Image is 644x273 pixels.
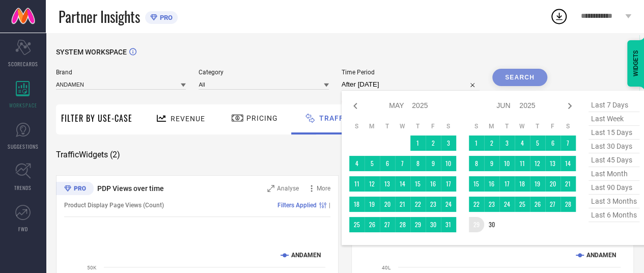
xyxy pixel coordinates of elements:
[329,202,330,209] span: |
[426,156,441,171] td: Fri May 09 2025
[349,176,365,192] td: Sun May 11 2025
[441,135,456,151] td: Sat May 03 2025
[56,182,94,197] div: Premium
[64,202,164,209] span: Product Display Page Views (Count)
[426,122,441,130] th: Friday
[561,156,576,171] td: Sat Jun 14 2025
[18,225,28,233] span: FWD
[484,156,499,171] td: Mon Jun 09 2025
[8,143,39,150] span: SUGGESTIONS
[171,115,205,123] span: Revenue
[530,197,545,212] td: Thu Jun 26 2025
[441,156,456,171] td: Sat May 10 2025
[426,176,441,192] td: Fri May 16 2025
[530,176,545,192] td: Thu Jun 19 2025
[365,122,380,130] th: Monday
[410,176,426,192] td: Thu May 15 2025
[199,69,328,76] span: Category
[291,252,321,259] text: ANDAMEN
[365,197,380,212] td: Mon May 19 2025
[561,197,576,212] td: Sat Jun 28 2025
[545,135,561,151] td: Fri Jun 06 2025
[586,252,616,259] text: ANDAMEN
[349,217,365,232] td: Sun May 25 2025
[545,197,561,212] td: Fri Jun 27 2025
[499,122,515,130] th: Tuesday
[277,202,317,209] span: Filters Applied
[426,217,441,232] td: Fri May 30 2025
[499,156,515,171] td: Tue Jun 10 2025
[56,69,186,76] span: Brand
[410,156,426,171] td: Thu May 08 2025
[484,122,499,130] th: Monday
[515,197,530,212] td: Wed Jun 25 2025
[8,60,38,68] span: SCORECARDS
[469,135,484,151] td: Sun Jun 01 2025
[589,181,639,195] span: last 90 days
[589,195,639,208] span: last 3 months
[97,184,164,193] span: PDP Views over time
[499,176,515,192] td: Tue Jun 17 2025
[564,100,576,112] div: Next month
[561,122,576,130] th: Saturday
[545,122,561,130] th: Friday
[589,167,639,181] span: last month
[484,176,499,192] td: Mon Jun 16 2025
[589,153,639,167] span: last 45 days
[349,197,365,212] td: Sun May 18 2025
[319,114,351,122] span: Traffic
[561,176,576,192] td: Sat Jun 21 2025
[484,135,499,151] td: Mon Jun 02 2025
[545,156,561,171] td: Fri Jun 13 2025
[410,217,426,232] td: Thu May 29 2025
[469,122,484,130] th: Sunday
[349,122,365,130] th: Sunday
[499,197,515,212] td: Tue Jun 24 2025
[380,156,395,171] td: Tue May 06 2025
[426,197,441,212] td: Fri May 23 2025
[515,156,530,171] td: Wed Jun 11 2025
[59,6,140,27] span: Partner Insights
[365,156,380,171] td: Mon May 05 2025
[530,156,545,171] td: Thu Jun 12 2025
[589,208,639,222] span: last 6 months
[515,135,530,151] td: Wed Jun 04 2025
[395,176,410,192] td: Wed May 14 2025
[56,48,127,56] span: SYSTEM WORKSPACE
[342,78,480,91] input: Select time period
[380,122,395,130] th: Tuesday
[56,150,120,160] span: Traffic Widgets ( 2 )
[441,197,456,212] td: Sat May 24 2025
[317,185,330,192] span: More
[410,122,426,130] th: Thursday
[499,135,515,151] td: Tue Jun 03 2025
[365,217,380,232] td: Mon May 26 2025
[530,122,545,130] th: Thursday
[589,140,639,153] span: last 30 days
[550,7,568,25] div: Open download list
[246,114,278,122] span: Pricing
[530,135,545,151] td: Thu Jun 05 2025
[157,14,173,21] span: PRO
[382,265,391,270] text: 40L
[61,112,132,124] span: Filter By Use-Case
[469,197,484,212] td: Sun Jun 22 2025
[395,122,410,130] th: Wednesday
[342,69,480,76] span: Time Period
[561,135,576,151] td: Sat Jun 07 2025
[395,197,410,212] td: Wed May 21 2025
[515,176,530,192] td: Wed Jun 18 2025
[410,135,426,151] td: Thu May 01 2025
[365,176,380,192] td: Mon May 12 2025
[545,176,561,192] td: Fri Jun 20 2025
[349,100,361,112] div: Previous month
[469,176,484,192] td: Sun Jun 15 2025
[469,217,484,232] td: Sun Jun 29 2025
[441,122,456,130] th: Saturday
[9,101,37,109] span: WORKSPACE
[380,176,395,192] td: Tue May 13 2025
[395,156,410,171] td: Wed May 07 2025
[589,112,639,126] span: last week
[380,197,395,212] td: Tue May 20 2025
[469,156,484,171] td: Sun Jun 08 2025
